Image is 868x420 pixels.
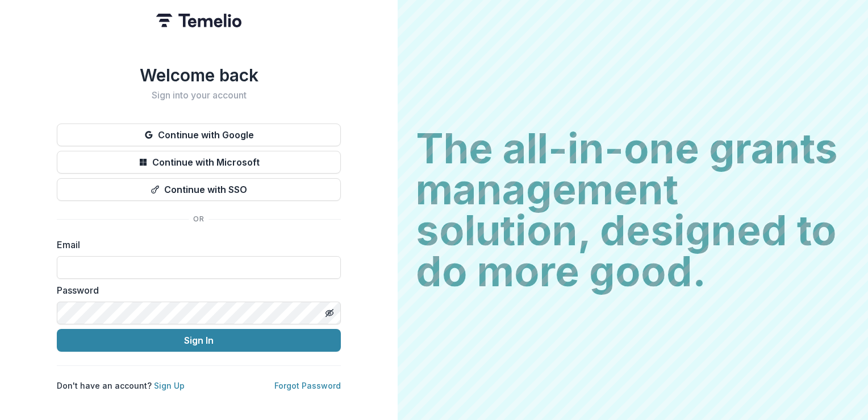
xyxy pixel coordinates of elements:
img: Temelio [156,14,241,27]
button: Continue with Microsoft [57,151,341,174]
button: Sign In [57,329,341,352]
label: Email [57,238,334,252]
button: Toggle password visibility [320,304,339,322]
p: Don't have an account? [57,380,185,392]
button: Continue with SSO [57,178,341,201]
h2: Sign into your account [57,90,341,101]
label: Password [57,283,334,297]
a: Sign Up [154,381,185,390]
h1: Welcome back [57,65,341,85]
a: Forgot Password [274,381,341,390]
button: Continue with Google [57,123,341,146]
